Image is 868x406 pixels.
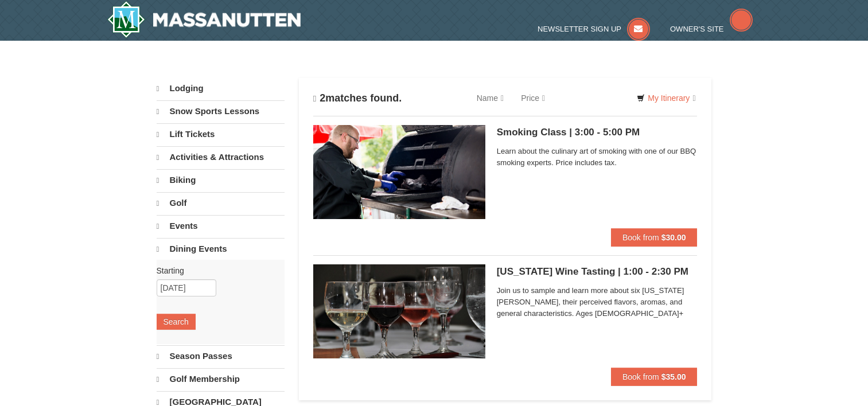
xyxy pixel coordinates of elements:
strong: $30.00 [661,233,686,242]
span: Newsletter Sign Up [538,25,621,33]
a: Lift Tickets [157,123,285,145]
button: Book from $30.00 [611,228,698,247]
a: Dining Events [157,238,285,260]
span: Book from [622,233,659,242]
a: Name [468,87,512,110]
a: Owner's Site [670,25,753,33]
span: Join us to sample and learn more about six [US_STATE][PERSON_NAME], their perceived flavors, arom... [497,285,698,319]
a: Golf [157,192,285,214]
h5: [US_STATE] Wine Tasting | 1:00 - 2:30 PM [497,266,698,278]
img: 6619865-193-7846229e.png [313,264,485,358]
a: Biking [157,169,285,191]
img: Massanutten Resort Logo [107,1,301,38]
span: Book from [622,372,659,381]
a: Golf Membership [157,368,285,390]
a: Massanutten Resort [107,1,301,38]
a: Lodging [157,78,285,99]
a: Season Passes [157,345,285,367]
a: Newsletter Sign Up [538,25,650,33]
button: Search [157,314,196,330]
span: Owner's Site [670,25,724,33]
h5: Smoking Class | 3:00 - 5:00 PM [497,127,698,138]
a: Snow Sports Lessons [157,100,285,122]
img: 6619865-216-6bca8fa5.jpg [313,125,485,219]
a: My Itinerary [629,89,703,107]
a: Price [512,87,554,110]
a: Events [157,215,285,237]
button: Book from $35.00 [611,368,698,386]
a: Activities & Attractions [157,146,285,168]
label: Starting [157,265,276,276]
span: Learn about the culinary art of smoking with one of our BBQ smoking experts. Price includes tax. [497,146,698,169]
strong: $35.00 [661,372,686,381]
